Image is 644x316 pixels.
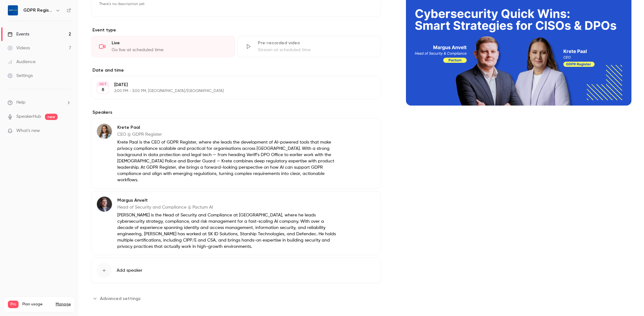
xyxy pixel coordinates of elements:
div: Pre-recorded videoStream at scheduled time [237,36,381,57]
button: Add speaker [91,258,381,283]
p: CEO @ GDPR Register [117,131,340,138]
div: OCT [97,82,108,86]
div: Margus AnveltMargus AnveltHead of Security and Compliance @ Pactum AI[PERSON_NAME] is the Head of... [91,191,381,255]
div: Live [112,40,227,46]
label: Date and time [91,67,381,74]
p: Head of Security and Compliance @ Pactum AI [117,204,340,210]
a: Manage [56,302,71,307]
p: 8 [102,87,104,93]
a: SpeakerHub [16,113,41,120]
p: [DATE] [114,82,347,88]
div: Events [8,31,29,37]
span: new [45,114,58,120]
p: [PERSON_NAME] is the Head of Security and Compliance at [GEOGRAPHIC_DATA], where he leads cyberse... [117,212,340,250]
div: Go live at scheduled time [112,47,227,53]
li: help-dropdown-opener [8,99,71,106]
span: What's new [16,128,40,134]
span: Advanced settings [100,295,141,302]
div: Settings [8,73,33,79]
span: Plan usage [22,302,52,307]
span: Add speaker [117,267,142,274]
span: Help [16,99,25,106]
p: Krete Paal is the CEO of GDPR Register, where she leads the development of AI-powered tools that ... [117,139,340,183]
h6: GDPR Register [23,7,53,14]
div: Stream at scheduled time [258,47,373,53]
p: 2:00 PM - 3:00 PM, [GEOGRAPHIC_DATA]/[GEOGRAPHIC_DATA] [114,89,347,94]
div: Videos [8,45,30,51]
button: Advanced settings [91,293,144,303]
img: Krete Paal [97,124,112,139]
section: Advanced settings [91,293,381,303]
p: Event type [91,27,381,33]
label: Speakers [91,109,381,116]
div: Audience [8,59,36,65]
div: LiveGo live at scheduled time [91,36,235,57]
p: Margus Anvelt [117,197,340,204]
div: Pre-recorded video [258,40,373,46]
img: GDPR Register [8,5,18,15]
span: Pro [8,301,19,308]
img: Margus Anvelt [97,197,112,212]
p: Krete Paal [117,124,340,131]
div: Krete PaalKrete PaalCEO @ GDPR RegisterKrete Paal is the CEO of GDPR Register, where she leads th... [91,118,381,188]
